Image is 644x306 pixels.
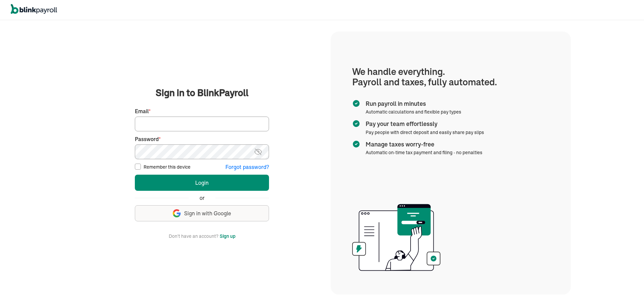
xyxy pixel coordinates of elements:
label: Email [135,107,269,115]
span: Pay people with direct deposit and easily share pay slips [366,129,484,135]
img: checkmark [352,140,360,148]
img: illustration [352,202,440,273]
input: Your email address [135,117,269,131]
img: checkmark [352,120,360,128]
span: Automatic calculations and flexible pay types [366,109,461,115]
button: Sign in with Google [135,205,269,221]
img: google [173,209,181,217]
span: Pay your team effortlessly [366,120,481,128]
img: eye [254,148,262,156]
button: Sign up [220,232,235,240]
span: Sign in to BlinkPayroll [156,86,249,99]
h1: We handle everything. Payroll and taxes, fully automated. [352,67,549,87]
button: Login [135,175,269,191]
span: Sign in with Google [184,210,231,217]
span: Automatic on-time tax payment and filing - no penalties [366,149,482,156]
span: or [200,194,205,202]
span: Don't have an account? [169,232,218,240]
span: Run payroll in minutes [366,99,459,108]
img: checkmark [352,99,360,107]
img: logo [11,4,57,14]
label: Password [135,135,269,143]
button: Forgot password? [225,163,269,171]
label: Remember this device [144,164,191,170]
span: Manage taxes worry-free [366,140,480,149]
